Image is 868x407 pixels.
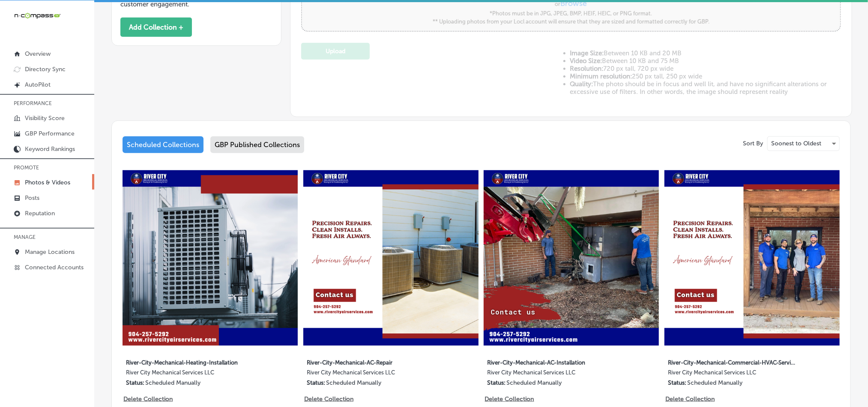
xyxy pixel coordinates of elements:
p: Scheduled Manually [326,379,381,386]
label: River-City-Mechanical-Commercial-HVAC-Services [668,354,798,369]
p: Scheduled Manually [687,379,742,386]
img: Collection thumbnail [664,170,840,346]
p: Status: [668,379,686,386]
p: Delete Collection [123,395,172,403]
p: Scheduled Manually [507,379,562,386]
p: Status: [307,379,325,386]
p: Soonest to Oldest [771,139,821,148]
img: Collection thumbnail [303,170,479,346]
p: Sort By [743,140,763,147]
p: Delete Collection [665,395,714,403]
label: River City Mechanical Services LLC [488,369,618,379]
p: GBP Performance [25,130,75,137]
p: Photos & Videos [25,179,70,186]
p: Manage Locations [25,248,75,256]
p: Status: [126,379,144,386]
label: River City Mechanical Services LLC [668,369,798,379]
p: Status: [488,379,506,386]
img: Collection thumbnail [123,170,298,346]
p: Delete Collection [304,395,353,403]
div: Soonest to Oldest [768,137,839,151]
p: AutoPilot [25,81,51,88]
p: Posts [25,194,39,202]
div: Scheduled Collections [123,136,204,153]
label: River-City-Mechanical-Heating-Installation [126,354,256,369]
label: River-City-Mechanical-AC-Repair [307,354,437,369]
p: Scheduled Manually [145,379,201,386]
p: Connected Accounts [25,264,84,271]
p: Reputation [25,210,55,217]
label: River City Mechanical Services LLC [307,369,437,379]
p: Directory Sync [25,66,66,73]
p: Visibility Score [25,115,65,122]
p: Delete Collection [485,395,533,403]
label: River City Mechanical Services LLC [126,369,256,379]
label: River-City-Mechanical-AC-Installation [488,354,618,369]
img: Collection thumbnail [484,170,659,346]
img: 660ab0bf-5cc7-4cb8-ba1c-48b5ae0f18e60NCTV_CLogo_TV_Black_-500x88.png [14,12,61,20]
p: Overview [25,50,51,57]
div: GBP Published Collections [210,136,304,153]
p: Keyword Rankings [25,145,75,153]
button: Add Collection + [120,18,192,37]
